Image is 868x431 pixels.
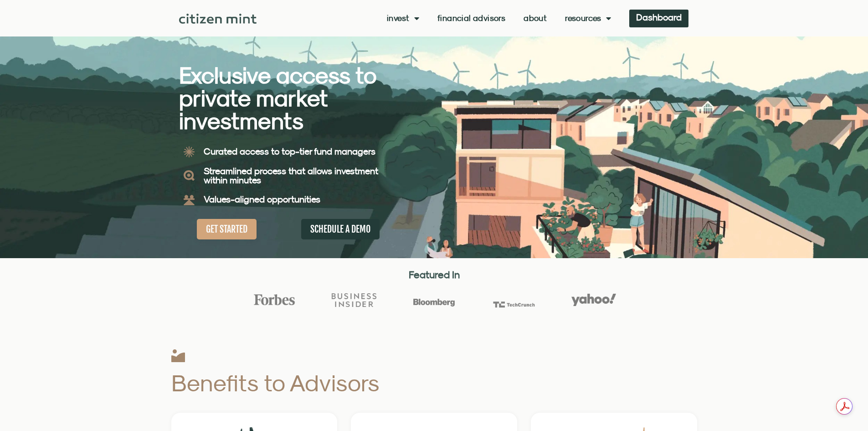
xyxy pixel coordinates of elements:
b: Curated access to top-tier fund managers [204,146,375,156]
a: GET STARTED [197,219,257,239]
h2: Exclusive access to private market investments [179,64,402,132]
a: Financial Advisors [437,14,505,23]
a: SCHEDULE A DEMO [301,219,380,239]
a: Resources [565,14,611,23]
span: GET STARTED [206,223,247,235]
h2: Benefits to Advisors [171,371,515,395]
img: Citizen Mint [179,14,257,24]
a: About [524,14,547,23]
nav: Menu [387,14,611,23]
a: Invest [387,14,419,23]
img: Forbes Logo [252,294,297,306]
a: Dashboard [629,10,688,27]
span: SCHEDULE A DEMO [310,223,370,235]
b: Values-aligned opportunities [204,194,320,204]
b: Streamlined process that allows investment within minutes [204,166,378,185]
strong: Featured In [409,269,460,280]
